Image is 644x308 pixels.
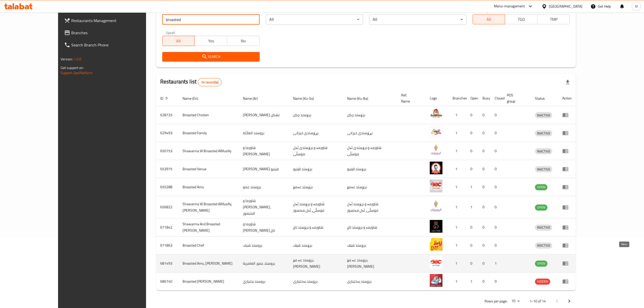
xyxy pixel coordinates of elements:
h2: Restaurants list [160,78,222,86]
span: Ref. Name [401,92,420,104]
img: Broasted Family [430,126,442,138]
td: 656822 [156,196,178,218]
td: 1 [449,196,466,218]
td: Broasted [PERSON_NAME] [178,272,239,290]
td: 0 [478,106,491,124]
td: Broasted Amu [178,178,239,196]
td: 0 [478,218,491,236]
span: OPEN [535,204,547,210]
td: برۆستد بەختیاری [343,272,397,290]
div: [GEOGRAPHIC_DATA] [549,4,582,9]
td: Shawarma W Broasted AlMusilly [178,142,239,160]
p: 1-10 of 14 [530,298,546,304]
div: INACTIVE [535,166,552,172]
a: Support.OpsPlatform [61,70,93,76]
td: 0 [466,160,478,178]
td: شاورمە و برۆستدی ئەل موسڵی [343,142,397,160]
td: 0 [491,142,503,160]
td: 1 [449,236,466,254]
td: بروستد العائلة [239,124,289,142]
td: شاورمە و برۆستد تاج [289,218,343,236]
td: Broasted Family [178,124,239,142]
td: 0 [478,178,491,196]
td: شاورما و [PERSON_NAME]، المنصور [239,196,289,218]
td: 0 [491,236,503,254]
td: 655288 [156,178,178,196]
p: Rows per page: [485,298,507,304]
td: 0 [466,142,478,160]
td: 1 [449,124,466,142]
td: 0 [491,124,503,142]
td: 0 [491,106,503,124]
span: TGO [507,16,535,23]
td: 1 [449,254,466,272]
td: 1 [449,142,466,160]
span: Name (Ku-So) [293,95,320,101]
td: 0 [466,106,478,124]
td: شاورما و [PERSON_NAME] [239,142,289,160]
th: Logo [426,91,449,106]
td: 1 [449,272,466,290]
span: Status [535,95,551,101]
td: برۆستد شێف [289,236,343,254]
div: Menu [562,184,572,190]
div: Menu [562,204,572,210]
td: شاورما و [PERSON_NAME] تاج [239,218,289,236]
td: 1 [466,272,478,290]
div: Menu [562,242,572,248]
span: All [475,16,503,23]
td: 0 [491,160,503,178]
div: Rows per page: [509,297,522,305]
td: 671842 [156,218,178,236]
span: 1.0.0 [74,56,82,62]
div: Menu [562,148,572,154]
button: Next page [563,295,575,307]
div: All [266,14,363,25]
a: Search Branch Phone [60,39,166,51]
td: 1 [449,160,466,178]
span: ID [160,95,170,101]
td: برۆستد ڤێنیو [289,160,343,178]
div: INACTIVE [535,112,552,118]
td: 0 [478,124,491,142]
td: شاورمە و برۆستد تاج [343,218,397,236]
div: Menu [562,166,572,172]
div: Menu [562,278,572,284]
td: بروستد عمو، العامرية [239,254,289,272]
td: برۆستد عەمۆ [289,178,343,196]
td: 0 [478,196,491,218]
span: INACTIVE [535,148,552,154]
td: 1 [466,178,478,196]
td: برۆستد چکن [343,106,397,124]
td: 0 [478,254,491,272]
span: Search [166,54,256,60]
span: INACTIVE [535,130,552,136]
div: Export file [562,76,574,88]
td: [PERSON_NAME] فينيو [239,160,289,178]
td: Broasted Venue [178,160,239,178]
span: Name (En) [183,95,205,101]
button: TMP [537,14,570,24]
span: 14 record(s) [198,80,221,85]
span: Version: [61,56,73,62]
td: برۆستد عە مۆ، [PERSON_NAME] [343,254,397,272]
span: HIDDEN [535,279,550,284]
td: 0 [466,218,478,236]
td: 629493 [156,124,178,142]
span: Name (Ar) [243,95,264,101]
img: Broasted Amu [430,180,442,192]
th: Action [558,91,576,106]
span: Branches [71,30,162,36]
td: 0 [478,160,491,178]
span: TMP [540,16,568,23]
img: Broasted Bakhtyari [430,274,442,287]
td: Shawarma And Broasted [PERSON_NAME] [178,218,239,236]
td: 686740 [156,272,178,290]
button: All [162,36,195,46]
label: Upsell [166,31,175,34]
td: 681493 [156,254,178,272]
button: TGO [505,14,538,24]
span: OPEN [535,184,547,190]
a: Restaurants Management [60,14,166,27]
